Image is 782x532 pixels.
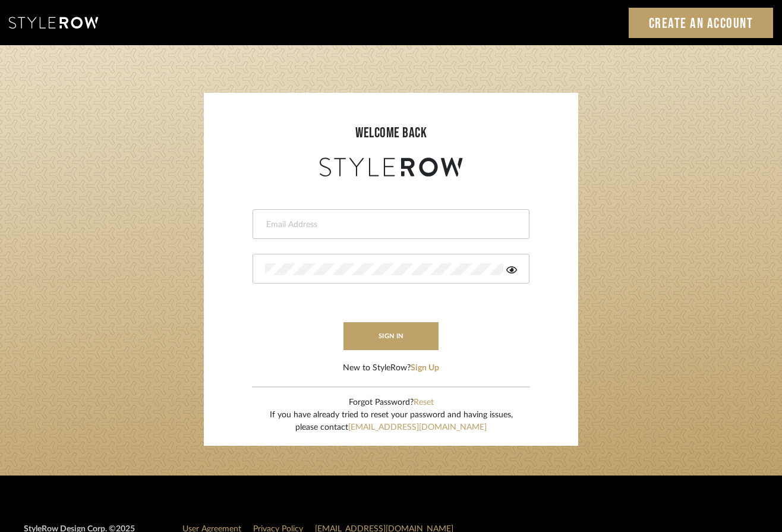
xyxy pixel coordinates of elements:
div: New to StyleRow? [343,362,439,374]
button: sign in [343,322,439,350]
a: Create an Account [629,8,774,38]
button: Reset [414,396,434,409]
a: [EMAIL_ADDRESS][DOMAIN_NAME] [348,423,487,432]
button: Sign Up [411,362,439,374]
div: Forgot Password? [270,396,513,409]
input: Email Address [265,219,514,231]
div: welcome back [216,122,566,144]
div: If you have already tried to reset your password and having issues, please contact [270,409,513,434]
